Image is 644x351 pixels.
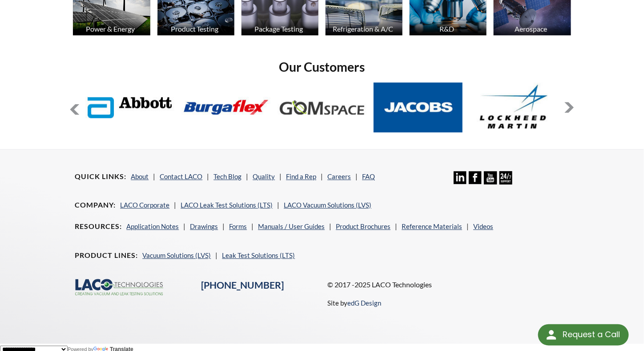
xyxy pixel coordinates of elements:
[286,172,316,180] a: Find a Rep
[156,24,233,33] div: Product Testing
[278,82,366,132] img: GOM-Space.jpg
[75,222,122,231] h4: Resources
[336,222,390,230] a: Product Brochures
[327,172,351,180] a: Careers
[402,222,462,230] a: Reference Materials
[470,82,559,132] img: Lockheed-Martin.jpg
[126,222,179,230] a: Application Notes
[253,172,275,180] a: Quality
[85,82,174,132] img: Abbott-Labs.jpg
[284,201,371,209] a: LACO Vacuum Solutions (LVS)
[213,172,241,180] a: Tech Blog
[131,172,149,180] a: About
[190,222,218,230] a: Drawings
[327,298,381,308] p: Site by
[362,172,375,180] a: FAQ
[142,251,211,259] a: Vacuum Solutions (LVS)
[240,24,318,33] div: Package Testing
[499,171,512,184] img: 24/7 Support Icon
[120,201,169,209] a: LACO Corporate
[201,279,284,291] a: [PHONE_NUMBER]
[492,24,570,33] div: Aerospace
[473,222,493,230] a: Videos
[327,279,569,290] p: © 2017 -2025 LACO Technologies
[160,172,202,180] a: Contact LACO
[229,222,247,230] a: Forms
[181,201,273,209] a: LACO Leak Test Solutions (LTS)
[69,59,574,75] h2: Our Customers
[222,251,295,259] a: Leak Test Solutions (LTS)
[72,24,149,33] div: Power & Energy
[374,82,463,132] img: Jacobs.jpg
[258,222,325,230] a: Manuals / User Guides
[75,251,138,260] h4: Product Lines
[563,324,620,345] div: Request a Call
[538,324,629,346] div: Request a Call
[499,178,512,186] a: 24/7 Support
[75,172,126,181] h4: Quick Links
[324,24,402,33] div: Refrigeration & A/C
[181,82,270,132] img: Burgaflex.jpg
[408,24,486,33] div: R&D
[544,328,559,342] img: round button
[347,299,381,307] a: edG Design
[75,200,116,210] h4: Company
